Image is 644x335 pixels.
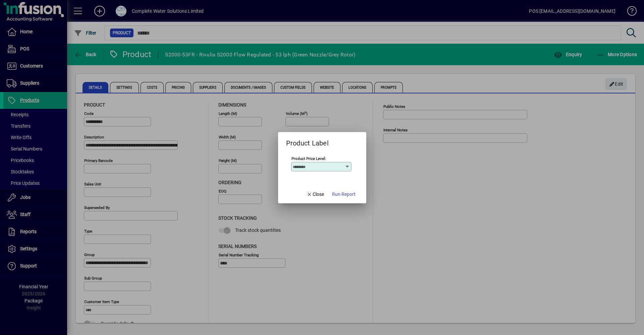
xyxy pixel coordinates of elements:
[329,189,358,201] button: Run Report
[304,189,327,201] button: Close
[332,191,356,198] span: Run Report
[291,156,326,161] mat-label: Product Price Level:
[307,191,324,198] span: Close
[278,132,337,149] h2: Product Label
